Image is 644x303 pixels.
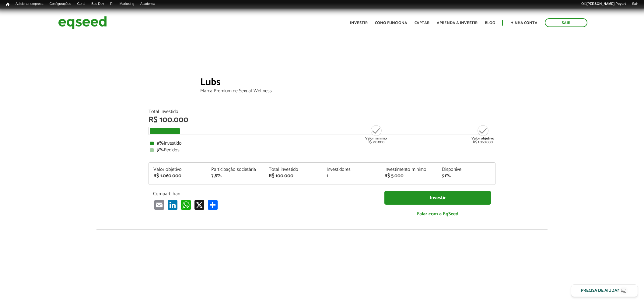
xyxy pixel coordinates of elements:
[510,21,537,25] a: Minha conta
[150,141,494,146] div: Investido
[149,109,495,114] div: Total Investido
[153,191,375,197] p: Compartilhar:
[157,139,164,147] strong: 9%
[211,174,260,178] div: 7,8%
[6,2,9,6] span: Início
[180,200,192,210] a: WhatsApp
[107,2,117,6] a: RI
[166,200,179,210] a: LinkedIn
[365,125,387,144] div: R$ 710.000
[415,21,429,25] a: Captar
[149,116,495,124] div: R$ 100.000
[47,2,74,6] a: Configurações
[350,21,368,25] a: Investir
[485,21,495,25] a: Blog
[74,2,88,6] a: Geral
[384,167,433,172] div: Investimento mínimo
[365,136,387,141] strong: Valor mínimo
[327,174,375,178] div: 1
[207,200,219,210] a: Compartilhar
[384,208,491,220] a: Falar com a EqSeed
[193,200,205,210] a: X
[375,21,407,25] a: Como funciona
[200,77,495,89] div: Lubs
[586,2,626,5] strong: [PERSON_NAME].Poyart
[442,167,491,172] div: Disponível
[58,15,107,31] img: EqSeed
[471,136,494,141] strong: Valor objetivo
[269,167,317,172] div: Total investido
[157,146,164,154] strong: 9%
[150,148,494,153] div: Pedidos
[137,2,158,6] a: Academia
[384,191,491,205] a: Investir
[3,2,12,7] a: Início
[117,2,137,6] a: Marketing
[88,2,107,6] a: Bus Dev
[269,174,317,178] div: R$ 100.000
[384,174,433,178] div: R$ 5.000
[12,2,47,6] a: Adicionar empresa
[153,174,202,178] div: R$ 1.060.000
[578,2,629,6] a: Olá[PERSON_NAME].Poyart
[437,21,478,25] a: Aprenda a investir
[153,200,165,210] a: Email
[442,174,491,178] div: 91%
[211,167,260,172] div: Participação societária
[629,2,641,6] a: Sair
[545,18,587,27] a: Sair
[471,125,494,144] div: R$ 1.060.000
[327,167,375,172] div: Investidores
[200,89,495,93] div: Marca Premium de Sexual-Wellness
[153,167,202,172] div: Valor objetivo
